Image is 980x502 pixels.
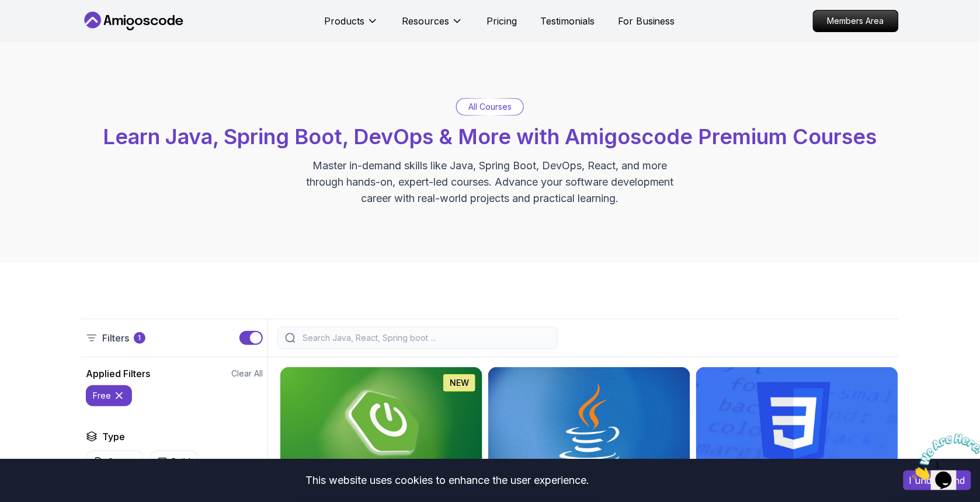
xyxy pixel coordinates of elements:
[5,5,77,51] img: Chat attention grabber
[450,377,469,389] p: NEW
[324,14,364,28] p: Products
[540,14,595,28] a: Testimonials
[86,385,132,406] button: free
[86,367,150,381] h2: Applied Filters
[814,11,898,32] p: Members Area
[402,14,449,28] p: Resources
[324,14,378,37] button: Products
[402,14,463,37] button: Resources
[486,14,517,28] a: Pricing
[696,367,898,480] img: CSS Essentials card
[86,451,143,473] button: Course
[103,124,877,149] span: Learn Java, Spring Boot, DevOps & More with Amigoscode Premium Courses
[468,101,512,113] p: All Courses
[93,390,111,402] p: free
[172,456,190,468] p: Build
[102,430,125,444] h2: Type
[813,10,899,32] a: Members Area
[107,456,135,468] p: Course
[231,368,263,379] button: Clear All
[294,158,686,207] p: Master in-demand skills like Java, Spring Boot, DevOps, React, and more through hands-on, expert-...
[280,367,482,480] img: Spring Boot for Beginners card
[618,14,675,28] a: For Business
[138,333,141,343] p: 1
[488,367,690,480] img: Java for Beginners card
[903,470,971,490] button: Accept cookies
[9,468,886,493] div: This website uses cookies to enhance the user experience.
[908,429,980,484] iframe: chat widget
[150,451,198,473] button: Build
[102,331,129,345] p: Filters
[5,5,9,15] span: 1
[300,332,550,344] input: Search Java, React, Spring boot ...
